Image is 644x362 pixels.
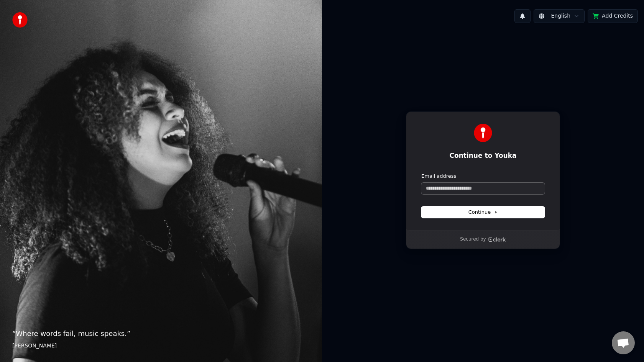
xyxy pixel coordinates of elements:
[421,173,456,180] label: Email address
[421,206,545,218] button: Continue
[460,236,486,242] p: Secured by
[421,151,545,161] h1: Continue to Youka
[12,342,310,350] footer: [PERSON_NAME]
[612,331,635,354] a: Open chat
[12,12,28,28] img: youka
[474,124,492,142] img: Youka
[588,9,638,23] button: Add Credits
[12,328,310,339] p: “ Where words fail, music speaks. ”
[468,209,498,216] span: Continue
[488,237,506,242] a: Clerk logo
